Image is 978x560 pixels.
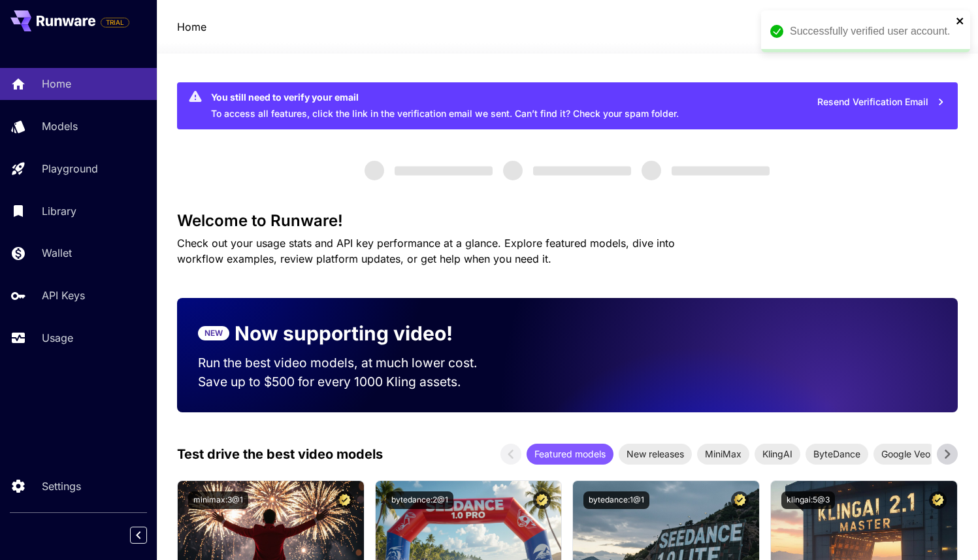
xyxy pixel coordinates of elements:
div: MiniMax [697,444,749,465]
h3: Welcome to Runware! [177,212,957,230]
div: Google Veo [873,444,938,465]
span: Featured models [527,447,613,461]
div: To access all features, click the link in the verification email we sent. Can’t find it? Check yo... [211,86,679,125]
p: NEW [204,327,223,339]
div: KlingAI [755,444,800,465]
div: ByteDance [806,444,868,465]
button: bytedance:1@1 [583,491,649,509]
p: Usage [42,330,73,346]
p: Library [42,203,76,219]
button: Certified Model – Vetted for best performance and includes a commercial license. [731,491,749,509]
span: Google Veo [873,447,938,461]
button: minimax:3@1 [188,491,248,509]
span: Check out your usage stats and API key performance at a glance. Explore featured models, dive int... [177,237,675,265]
div: Successfully verified user account. [790,24,952,39]
p: Wallet [42,245,72,261]
button: close [956,16,965,26]
p: Save up to $500 for every 1000 Kling assets. [198,372,502,391]
p: Run the best video models, at much lower cost. [198,354,502,372]
p: Home [42,76,71,91]
button: klingai:5@3 [781,491,835,509]
span: MiniMax [697,447,749,461]
div: You still need to verify your email [211,90,679,104]
div: Featured models [527,444,613,465]
button: Resend Verification Email [810,89,953,116]
p: Models [42,118,78,134]
p: Settings [42,478,81,494]
div: Collapse sidebar [140,523,157,547]
span: ByteDance [806,447,868,461]
p: API Keys [42,288,85,303]
span: KlingAI [755,447,800,461]
div: New releases [619,444,692,465]
button: Certified Model – Vetted for best performance and includes a commercial license. [336,491,353,509]
a: Home [177,19,206,35]
p: Test drive the best video models [177,444,383,464]
span: Add your payment card to enable full platform functionality. [101,14,129,30]
button: Certified Model – Vetted for best performance and includes a commercial license. [929,491,947,509]
p: Playground [42,161,98,176]
p: Now supporting video! [235,319,453,348]
button: Collapse sidebar [130,527,147,544]
button: bytedance:2@1 [386,491,453,509]
span: TRIAL [101,18,129,27]
span: New releases [619,447,692,461]
nav: breadcrumb [177,19,206,35]
button: Certified Model – Vetted for best performance and includes a commercial license. [533,491,551,509]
